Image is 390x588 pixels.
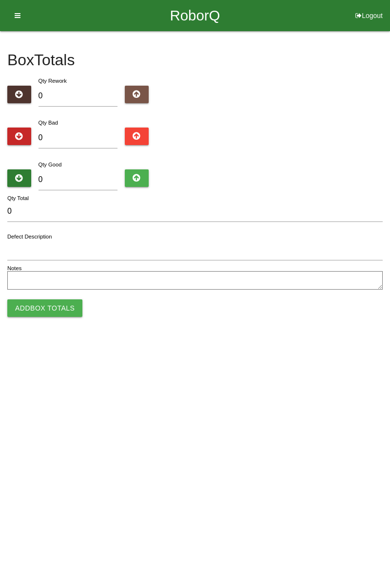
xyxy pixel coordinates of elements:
label: Qty Good [39,162,62,167]
button: AddBox Totals [7,299,82,317]
label: Qty Bad [39,120,58,126]
label: Qty Total [7,194,29,202]
label: Qty Rework [39,78,67,84]
label: Notes [7,264,21,273]
h4: Box Totals [7,52,383,69]
label: Defect Description [7,233,52,241]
